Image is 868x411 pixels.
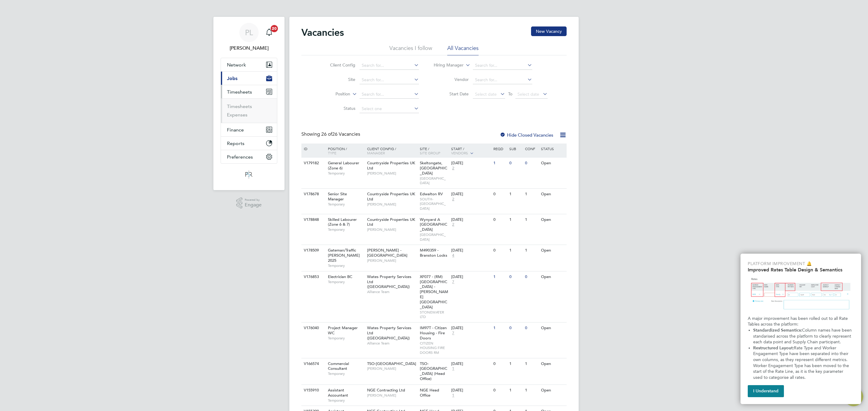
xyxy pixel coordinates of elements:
input: Select one [360,105,419,113]
div: 0 [524,271,539,283]
input: Search for... [360,61,419,70]
span: CITIZEN HOUSING FIRE DOORS RM [420,341,448,355]
span: [PERSON_NAME] - [GEOGRAPHIC_DATA] [367,248,407,258]
img: Updated Rates Table Design & Semantics [748,275,854,313]
span: Edwalton RV [420,191,443,196]
span: [PERSON_NAME] [367,171,417,176]
span: 20 [271,25,278,32]
span: 7 [451,280,455,285]
span: [PERSON_NAME] [367,258,417,263]
span: Site Group [420,150,440,155]
div: [DATE] [451,192,490,197]
div: 0 [508,158,524,169]
div: 0 [492,214,508,225]
span: [PERSON_NAME] [367,227,417,232]
div: Reqd [492,144,508,154]
div: 0 [492,245,508,256]
span: Alliance Team [367,289,417,294]
h2: Improved Rates Table Design & Semantics [748,267,854,273]
input: Search for... [473,76,532,84]
span: M490359 - Branston Locks [420,248,447,258]
div: 0 [508,271,524,283]
span: Temporary [328,336,364,341]
span: Skeltongate, [GEOGRAPHIC_DATA] [420,160,447,176]
span: Temporary [328,202,364,207]
span: Select date [517,91,539,97]
span: Countryside Properties UK Ltd [367,160,415,171]
span: [PERSON_NAME] [367,202,417,207]
span: Manager [367,150,385,155]
span: Senior Site Manager [328,191,347,202]
div: Open [539,358,566,369]
span: Temporary [328,171,364,176]
div: 1 [508,245,524,256]
p: Platform Improvement 🔔 [748,261,854,267]
li: Vacancies I follow [389,45,432,55]
span: To [506,90,514,98]
span: Timesheets [227,89,252,95]
div: 1 [508,189,524,200]
label: Site [321,77,355,82]
div: ID [302,144,323,154]
span: Reports [227,141,244,146]
span: Project Manager WC [328,325,358,335]
div: 0 [492,358,508,369]
div: [DATE] [451,326,490,331]
div: 1 [508,214,524,225]
div: V176040 [302,323,323,334]
label: Vendor [434,77,469,82]
p: A major improvement has been rolled out to all Rate Tables across the platform: [748,316,854,327]
span: Wates Property Services Ltd ([GEOGRAPHIC_DATA]) [367,325,411,341]
label: Status [321,106,355,111]
span: Countryside Properties UK Ltd [367,191,415,202]
span: Commercial Consultant [328,361,349,371]
div: 0 [492,385,508,396]
div: 0 [524,158,539,169]
div: Open [539,385,566,396]
span: Skilled Labourer (Zone 6 & 7) [328,217,357,227]
span: TSO-[GEOGRAPHIC_DATA] (Head Office) [420,361,447,382]
span: Assistant Accountant [328,388,348,398]
span: PL [245,29,253,36]
img: psrsolutions-logo-retina.png [244,170,254,179]
div: 0 [524,323,539,334]
label: Hiring Manager [429,62,464,68]
strong: Standardized Semantics: [753,328,802,333]
div: Open [539,245,566,256]
span: NGE Contracting Ltd [367,388,405,393]
div: [DATE] [451,274,490,280]
div: Client Config / [366,144,418,158]
div: 1 [524,245,539,256]
div: 1 [508,385,524,396]
span: 1 [451,366,455,371]
div: V179182 [302,158,323,169]
span: 7 [451,331,455,336]
label: Client Config [321,62,355,68]
input: Search for... [473,61,532,70]
span: [GEOGRAPHIC_DATA] [420,232,448,242]
span: Vendors [451,150,468,155]
span: 2 [451,222,455,227]
div: Open [539,214,566,225]
div: [DATE] [451,361,490,366]
div: V178848 [302,214,323,225]
span: Jobs [227,76,237,81]
strong: Restructured Layout: [753,345,794,351]
div: Position / [323,144,366,158]
span: [PERSON_NAME] [367,393,417,398]
button: I Understand [748,385,784,397]
span: Network [227,62,246,68]
span: Temporary [328,227,364,232]
span: Temporary [328,263,364,268]
span: Wynyard A [GEOGRAPHIC_DATA] [420,217,447,232]
div: Start / [450,144,492,159]
div: 1 [492,271,508,283]
a: Expenses [227,112,247,118]
span: Temporary [328,371,364,376]
span: 26 Vacancies [321,131,360,137]
span: Preferences [227,154,253,160]
div: [DATE] [451,248,490,253]
span: Engage [245,202,262,208]
div: 0 [492,189,508,200]
label: Position [316,91,350,97]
